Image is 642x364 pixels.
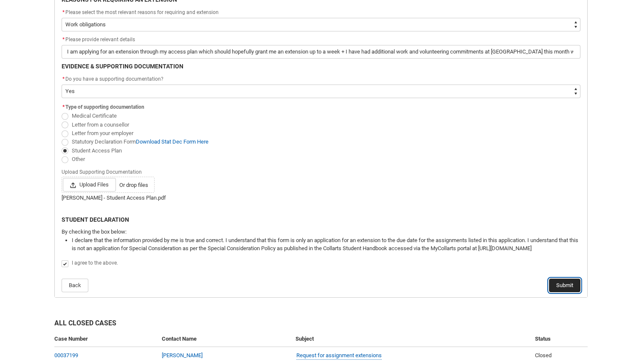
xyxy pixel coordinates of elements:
span: Or drop files [119,181,148,189]
abbr: required [62,104,65,110]
h2: All Closed Cases [54,318,588,331]
span: Please provide relevant details [62,37,135,42]
span: Statutory Declaration Form [72,138,208,145]
span: Medical Certificate [72,113,117,119]
li: I declare that the information provided by me is true and correct. I understand that this form is... [72,236,580,253]
span: Upload Files [63,178,116,192]
span: Type of supporting documentation [65,104,144,110]
abbr: required [62,9,65,15]
th: Case Number [54,331,158,347]
th: Subject [292,331,531,347]
a: Request for assignment extensions [296,351,382,360]
span: Letter from your employer [72,130,133,136]
b: EVIDENCE & SUPPORTING DOCUMENTATION [62,63,183,70]
a: [PERSON_NAME] [162,352,203,358]
th: Status [532,331,588,347]
abbr: required [62,37,65,42]
a: 00037199 [54,352,78,358]
b: STUDENT DECLARATION [62,216,129,223]
span: Letter from a counsellor [72,121,129,128]
span: Other [72,156,85,162]
abbr: required [62,76,65,82]
button: Back [62,279,88,292]
span: Upload Supporting Documentation [62,166,145,176]
span: Do you have a supporting documentation? [65,76,163,82]
p: By checking the box below: [62,228,580,236]
button: Submit [549,279,580,292]
span: Closed [535,352,552,358]
span: Student Access Plan [72,147,122,154]
span: Please select the most relevant reasons for requiring and extension [65,9,219,15]
span: I agree to the above. [72,260,118,266]
th: Contact Name [158,331,292,347]
div: [PERSON_NAME] - Student Access Plan.pdf [62,194,580,202]
a: Download Stat Dec Form Here [136,138,208,145]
